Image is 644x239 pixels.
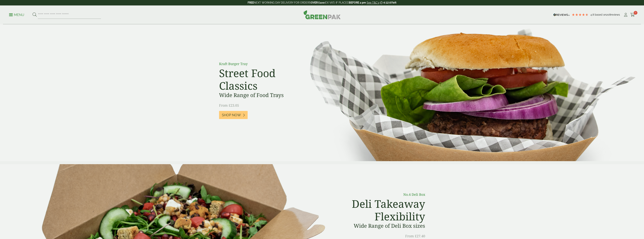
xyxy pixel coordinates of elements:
p: Menu [9,13,24,17]
span: Shop Now [222,113,241,117]
span: 208 [606,13,611,16]
i: My Account [623,13,628,17]
div: 4.79 Stars [572,13,589,16]
strong: BEFORE 2 pm [349,1,366,4]
i: Cart [630,13,635,17]
a: See T&C's [367,1,379,4]
span: 4.8 [590,13,595,16]
strong: FREE [248,1,254,4]
span: reviews [611,13,620,16]
h3: Wide Range of Food Trays [219,92,304,98]
a: Menu [9,13,24,16]
h2: Deli Takeaway Flexibility [343,197,425,223]
img: REVIEWS.io [553,14,570,16]
p: Kraft Burger Tray [219,61,304,66]
span: 4:12:07 [383,1,392,4]
span: 0 [634,11,637,15]
a: 0 [630,12,635,18]
strong: OVER £100 [311,1,325,4]
span: Based on [595,13,606,16]
a: Shop Now [219,111,248,119]
h3: Wide Range of Deli Box sizes [343,223,425,229]
span: left [392,1,396,4]
h2: Street Food Classics [219,67,304,92]
span: From £23.05 [219,103,239,108]
img: Street Food Classics [290,24,644,161]
img: GreenPak Supplies [303,10,341,19]
p: No.4 Deli Box [343,192,425,197]
span: From £27.40 [405,234,425,238]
